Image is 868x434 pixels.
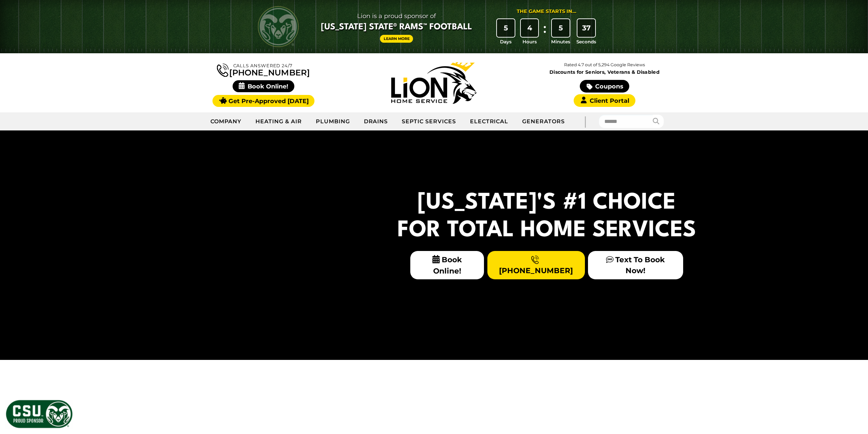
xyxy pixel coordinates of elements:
[577,19,595,37] div: 37
[357,113,395,130] a: Drains
[204,113,249,130] a: Company
[517,8,576,15] div: The Game Starts in...
[497,19,515,37] div: 5
[321,22,472,33] span: [US_STATE] State® Rams™ Football
[393,189,700,244] h2: [US_STATE]'s #1 Choice For Total Home Services
[217,62,310,77] a: [PHONE_NUMBER]
[523,38,537,45] span: Hours
[395,113,463,130] a: Septic Services
[574,94,635,107] a: Client Portal
[576,38,596,45] span: Seconds
[521,70,689,74] span: Discounts for Seniors, Veterans & Disabled
[463,113,516,130] a: Electrical
[410,251,484,279] span: Book Online!
[551,38,570,45] span: Minutes
[519,61,690,69] p: Rated 4.7 out of 5,294 Google Reviews
[515,113,572,130] a: Generators
[233,80,294,92] span: Book Online!
[309,113,357,130] a: Plumbing
[391,62,476,104] img: Lion Home Service
[249,113,309,130] a: Heating & Air
[541,19,548,45] div: :
[580,80,629,93] a: Coupons
[258,6,299,47] img: CSU Rams logo
[5,399,73,429] img: CSU Sponsor Badge
[588,251,683,279] a: Text To Book Now!
[380,35,413,43] a: Learn More
[572,112,599,130] div: |
[487,251,585,279] a: [PHONE_NUMBER]
[500,38,512,45] span: Days
[321,11,472,22] span: Lion is a proud sponsor of
[552,19,570,37] div: 5
[521,19,539,37] div: 4
[212,95,314,107] a: Get Pre-Approved [DATE]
